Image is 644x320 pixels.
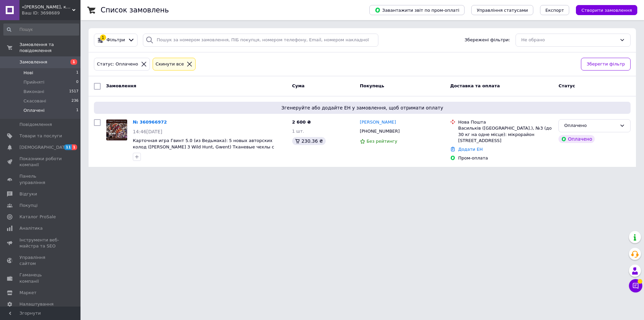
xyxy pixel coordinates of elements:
span: Гаманець компанії [19,272,62,284]
span: 1517 [69,89,78,95]
span: Оплачені [23,107,45,113]
span: Нові [23,70,33,76]
span: Фільтри [107,37,125,43]
span: Скасовані [23,98,46,104]
span: 14:46[DATE] [133,129,162,134]
div: [PHONE_NUMBER] [359,127,401,136]
span: Панель управління [19,173,62,185]
span: Відгуки [19,191,37,197]
span: Показники роботи компанії [19,156,62,168]
span: 11 [64,144,72,150]
button: Завантажити звіт по пром-оплаті [369,5,465,15]
span: Виконані [23,89,44,95]
span: Без рейтингу [367,139,397,144]
span: 236 [71,98,78,104]
span: 1 [76,70,78,76]
span: Завантажити звіт по пром-оплаті [375,7,459,13]
span: Управління сайтом [19,255,62,267]
span: 1 [70,59,77,65]
span: Збережені фільтри: [465,37,510,43]
a: Створити замовлення [569,7,637,12]
a: Фото товару [106,119,127,141]
span: Доставка та оплата [450,83,500,88]
button: Зберегти фільтр [581,58,631,71]
span: Прийняті [23,79,44,85]
span: Замовлення [106,83,136,88]
a: Додати ЕН [458,147,483,152]
a: [PERSON_NAME] [360,119,396,126]
span: 0 [76,79,78,85]
h1: Список замовлень [101,6,169,14]
input: Пошук за номером замовлення, ПІБ покупця, номером телефону, Email, номером накладної [143,34,378,47]
span: Управління статусами [477,8,528,13]
div: Оплачено [564,122,617,129]
span: Товари та послуги [19,133,62,139]
div: Ваш ID: 3698689 [22,10,80,16]
button: Чат з покупцем [629,279,642,292]
span: Зберегти фільтр [587,61,625,68]
span: Експорт [545,8,564,13]
span: Статус [558,83,575,88]
span: Каталог ProSale [19,214,56,220]
div: Не обрано [521,37,617,44]
span: Замовлення [19,59,47,65]
span: Повідомлення [19,122,52,128]
span: 1 [72,144,77,150]
span: [DEMOGRAPHIC_DATA] [19,144,69,150]
button: Створити замовлення [576,5,637,15]
div: Нова Пошта [458,119,553,125]
span: Покупці [19,202,38,209]
span: Cума [292,83,305,88]
a: № 360966972 [133,120,167,125]
div: Cкинути все [154,61,185,68]
div: 1 [100,35,106,41]
span: 1 шт. [292,129,304,134]
a: Карточная игра Гвинт 5.0 (из Ведьмака): 5 новых авторских колод ([PERSON_NAME] 3 Wild Hunt, Gwent... [133,138,274,155]
div: Васильків ([GEOGRAPHIC_DATA].), №3 (до 30 кг на одне місце): мікрорайон [STREET_ADDRESS] [458,125,553,144]
div: Оплачено [558,135,595,143]
span: 2 600 ₴ [292,120,311,125]
span: «‎Карти, крони, два мечі" - майстерня настільних ігор [22,4,72,10]
span: Інструменти веб-майстра та SEO [19,237,62,249]
span: Замовлення та повідомлення [19,42,80,54]
div: Пром-оплата [458,155,553,161]
span: Створити замовлення [581,8,632,13]
button: Управління статусами [471,5,533,15]
span: Покупець [360,83,384,88]
input: Пошук [3,24,79,36]
img: Фото товару [106,120,127,140]
span: 1 [76,107,78,113]
div: Статус: Оплачено [96,61,140,68]
span: Згенеруйте або додайте ЕН у замовлення, щоб отримати оплату [97,104,628,111]
button: Експорт [540,5,570,15]
span: Аналітика [19,225,43,231]
span: Маркет [19,290,37,296]
div: 230.36 ₴ [292,137,326,145]
span: Налаштування [19,301,54,307]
